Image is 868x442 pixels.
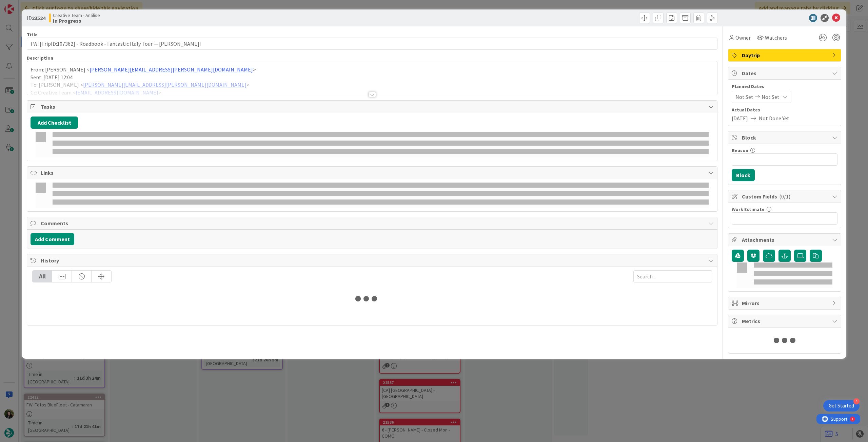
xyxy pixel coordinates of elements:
span: Attachments [742,236,829,244]
span: ( 0/1 ) [779,193,790,200]
label: Title [27,31,38,38]
span: Not Set [735,93,753,101]
span: Description [27,55,53,61]
div: 4 [853,398,860,404]
span: Daytrip [742,51,829,59]
span: History [41,256,705,265]
input: Search... [633,270,712,282]
span: Creative Team - Análise [53,13,100,18]
span: Comments [41,219,705,227]
span: Not Done Yet [759,114,789,122]
span: Watchers [765,34,787,42]
span: Tasks [41,103,705,111]
span: Actual Dates [732,106,837,113]
span: Block [742,133,829,142]
span: Custom Fields [742,192,829,201]
span: Support [14,1,31,9]
span: Not Set [762,93,780,101]
span: Metrics [742,317,829,325]
div: 1 [35,3,37,8]
button: Add Checklist [31,117,78,129]
button: Block [732,169,755,181]
button: Add Comment [31,233,74,245]
a: [PERSON_NAME][EMAIL_ADDRESS][PERSON_NAME][DOMAIN_NAME] [90,66,253,73]
p: From: [PERSON_NAME] < > [31,66,714,73]
span: [DATE] [732,114,748,122]
div: All [33,271,52,282]
label: Reason [732,147,748,153]
span: Dates [742,69,829,77]
input: type card name here... [27,38,717,50]
label: Work Estimate [732,206,765,212]
b: 23524 [32,15,45,21]
div: Get Started [829,402,854,409]
span: Planned Dates [732,83,837,90]
span: Mirrors [742,299,829,307]
b: In Progress [53,18,100,23]
span: Owner [735,34,751,42]
p: Sent: [DATE] 12:04 [31,73,714,81]
span: ID [27,14,45,22]
div: Open Get Started checklist, remaining modules: 4 [823,400,860,412]
span: Links [41,169,705,177]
